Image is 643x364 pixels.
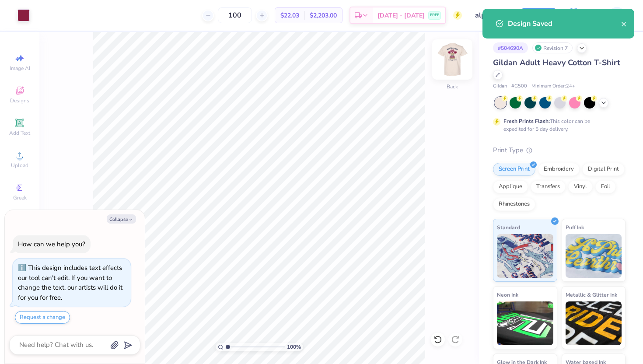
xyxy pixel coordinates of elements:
div: Foil [595,180,616,193]
strong: Fresh Prints Flash: [503,118,550,125]
div: Transfers [531,180,566,193]
div: Design Saved [508,18,621,29]
span: Gildan Adult Heavy Cotton T-Shirt [493,57,620,68]
span: Greek [13,194,27,201]
button: Collapse [107,214,136,224]
span: FREE [430,12,439,18]
div: This color can be expedited for 5 day delivery. [503,117,611,133]
div: Revision 7 [532,42,573,53]
img: Metallic & Glitter Ink [566,301,622,345]
button: close [621,18,627,29]
span: Designs [10,97,29,104]
div: This design includes text effects our tool can't edit. If you want to change the text, our artist... [18,263,122,302]
img: Neon Ink [497,301,553,345]
div: Back [447,83,458,91]
span: Add Text [9,129,30,136]
span: # G500 [511,83,527,90]
input: – – [218,7,252,23]
div: Rhinestones [493,198,535,211]
span: Minimum Order: 24 + [531,83,575,90]
span: Neon Ink [497,290,518,299]
span: 100 % [287,343,301,351]
input: Untitled Design [468,7,511,24]
span: Upload [11,162,28,169]
img: Back [435,42,470,77]
img: Puff Ink [566,234,622,278]
div: How can we help you? [18,240,85,248]
div: Embroidery [538,163,580,176]
span: Metallic & Glitter Ink [566,290,617,299]
span: Standard [497,223,520,232]
button: Request a change [15,311,70,324]
span: Image AI [10,65,30,72]
span: Gildan [493,83,507,90]
div: Print Type [493,145,626,155]
img: Standard [497,234,553,278]
span: [DATE] - [DATE] [377,11,425,20]
span: Puff Ink [566,223,584,232]
div: # 504690A [493,42,528,53]
div: Digital Print [582,163,625,176]
div: Applique [493,180,528,193]
span: $2,203.00 [310,11,337,20]
span: $22.03 [280,11,299,20]
div: Screen Print [493,163,535,176]
div: Vinyl [568,180,593,193]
